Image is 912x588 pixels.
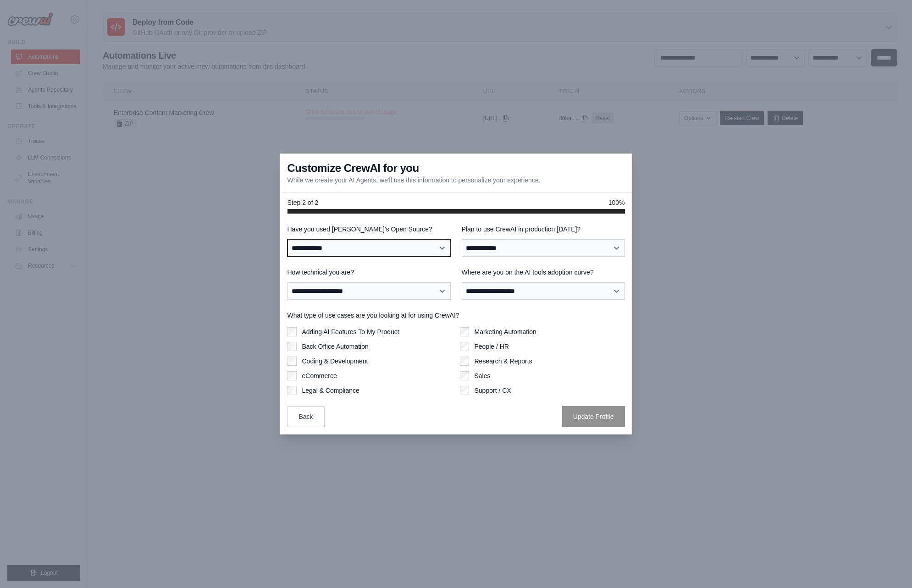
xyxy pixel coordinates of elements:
[287,268,451,277] label: How technical you are?
[475,386,511,395] label: Support / CX
[302,386,359,395] label: Legal & Compliance
[287,198,319,207] span: Step 2 of 2
[475,342,509,351] label: People / HR
[608,198,625,207] span: 100%
[562,406,625,427] button: Update Profile
[302,371,337,380] label: eCommerce
[287,161,419,176] h3: Customize CrewAI for you
[866,544,912,588] div: Chat-Widget
[462,225,625,234] label: Plan to use CrewAI in production [DATE]?
[302,342,369,351] label: Back Office Automation
[287,225,451,234] label: Have you used [PERSON_NAME]'s Open Source?
[475,357,532,366] label: Research & Reports
[475,327,536,336] label: Marketing Automation
[302,357,368,366] label: Coding & Development
[287,311,625,320] label: What type of use cases are you looking at for using CrewAI?
[287,176,541,185] p: While we create your AI Agents, we'll use this information to personalize your experience.
[866,544,912,588] iframe: Chat Widget
[475,371,491,380] label: Sales
[302,327,399,336] label: Adding AI Features To My Product
[287,406,325,427] button: Back
[462,268,625,277] label: Where are you on the AI tools adoption curve?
